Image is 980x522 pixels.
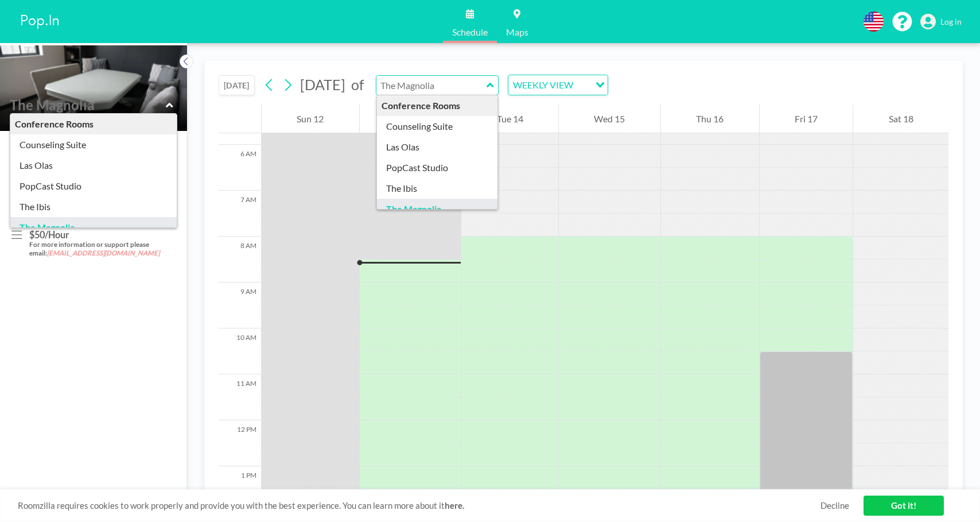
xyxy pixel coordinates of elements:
[10,134,177,155] div: Counseling Suite
[377,95,498,116] div: Conference Rooms
[377,199,498,219] div: The Magnolia
[760,105,853,133] div: Fri 17
[219,420,261,466] div: 12 PM
[29,229,164,241] h3: $50/Hour
[377,116,498,137] div: Counseling Suite
[219,466,261,512] div: 1 PM
[29,241,164,257] h5: For more information or support please email:
[452,28,488,37] span: Schedule
[376,76,487,95] input: The Magnolia
[559,105,660,133] div: Wed 15
[511,78,575,92] span: WEEKLY VIEW
[506,28,528,37] span: Maps
[10,96,166,113] input: The Magnolia
[360,105,461,133] div: Mon 13
[18,10,62,33] img: organization-logo
[864,496,944,516] a: Got it!
[377,137,498,157] div: Las Olas
[18,500,820,511] span: Roomzilla requires cookies to work properly and provide you with the best experience. You can lea...
[219,145,261,191] div: 6 AM
[820,500,849,511] a: Decline
[219,237,261,283] div: 8 AM
[219,374,261,420] div: 11 AM
[10,176,177,196] div: PopCast Studio
[661,105,759,133] div: Thu 16
[920,14,962,30] a: Log in
[300,76,345,93] span: [DATE]
[445,500,464,511] a: here.
[577,78,589,92] input: Search for option
[219,191,261,237] div: 7 AM
[377,157,498,178] div: PopCast Studio
[10,114,177,134] div: Conference Rooms
[262,105,359,133] div: Sun 12
[10,217,177,238] div: The Magnolia
[508,75,608,95] div: Search for option
[9,114,40,125] span: Floor: 2
[219,328,261,374] div: 10 AM
[461,105,558,133] div: Tue 14
[377,178,498,199] div: The Ibis
[47,249,160,257] em: [EMAIL_ADDRESS][DOMAIN_NAME]
[853,105,948,133] div: Sat 18
[10,196,177,217] div: The Ibis
[940,17,962,27] span: Log in
[351,76,364,94] span: of
[10,155,177,176] div: Las Olas
[219,75,255,95] button: [DATE]
[219,283,261,328] div: 9 AM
